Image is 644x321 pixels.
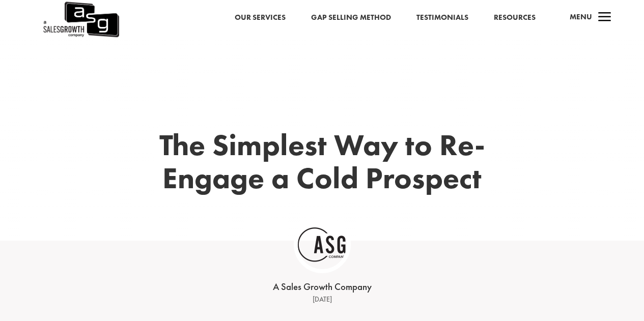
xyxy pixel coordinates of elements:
div: A Sales Growth Company [164,280,480,294]
span: Menu [570,12,592,22]
span: a [595,8,615,28]
img: ASG Co_alternate lockup (1) [298,220,347,269]
a: Our Services [235,11,286,24]
div: [DATE] [164,294,480,306]
h1: The Simplest Way to Re-Engage a Cold Prospect [154,129,490,199]
a: Testimonials [416,11,468,24]
a: Resources [494,11,536,24]
a: Gap Selling Method [311,11,391,24]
